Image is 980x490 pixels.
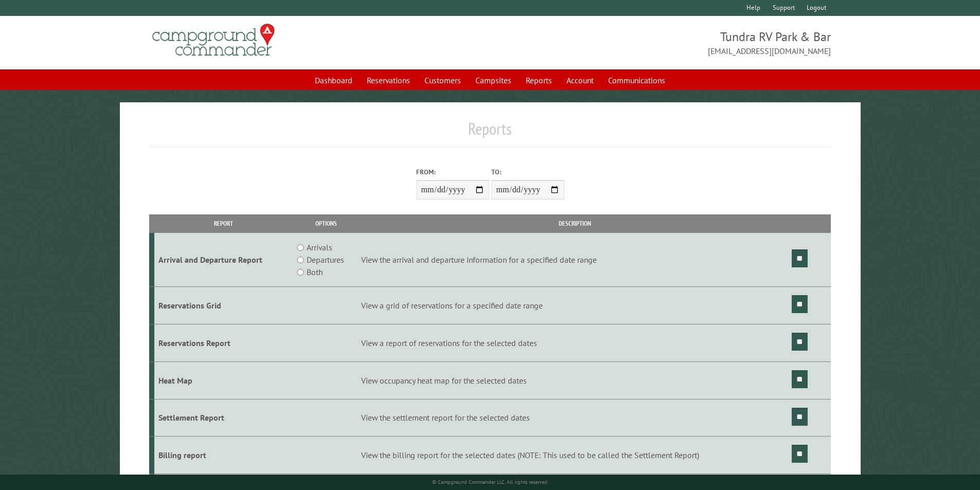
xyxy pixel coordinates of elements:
[560,70,600,90] a: Account
[520,70,558,90] a: Reports
[360,399,790,437] td: View the settlement report for the selected dates
[418,70,467,90] a: Customers
[360,361,790,399] td: View occupancy heat map for the selected dates
[490,28,831,57] span: Tundra RV Park & Bar [EMAIL_ADDRESS][DOMAIN_NAME]
[154,214,293,232] th: Report
[154,287,293,324] td: Reservations Grid
[602,70,671,90] a: Communications
[469,70,518,90] a: Campsites
[360,287,790,324] td: View a grid of reservations for a specified date range
[361,70,416,90] a: Reservations
[360,214,790,232] th: Description
[360,233,790,287] td: View the arrival and departure information for a specified date range
[416,167,489,177] label: From:
[307,241,332,253] label: Arrivals
[149,20,278,60] img: Campground Commander
[154,399,293,437] td: Settlement Report
[154,324,293,361] td: Reservations Report
[432,479,548,485] small: © Campground Commander LLC. All rights reserved.
[149,119,831,147] h1: Reports
[309,70,359,90] a: Dashboard
[154,361,293,399] td: Heat Map
[292,214,359,232] th: Options
[154,233,293,287] td: Arrival and Departure Report
[360,324,790,361] td: View a report of reservations for the selected dates
[491,167,564,177] label: To:
[307,266,323,278] label: Both
[360,437,790,474] td: View the billing report for the selected dates (NOTE: This used to be called the Settlement Report)
[154,437,293,474] td: Billing report
[307,253,344,266] label: Departures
